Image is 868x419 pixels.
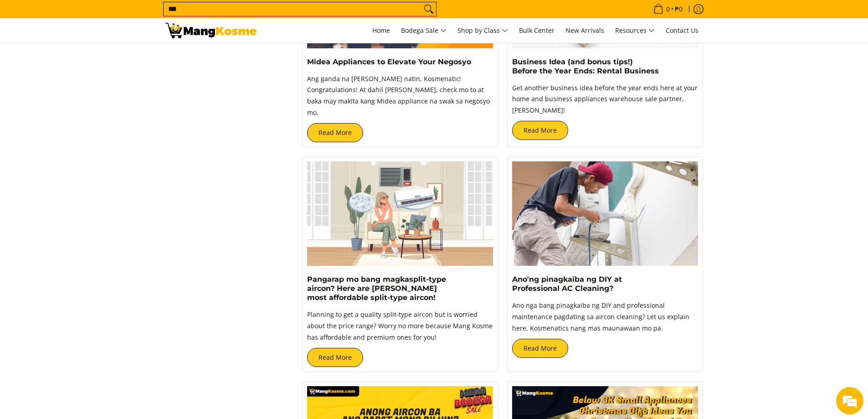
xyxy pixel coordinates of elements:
[512,275,622,293] a: Ano'ng pinagkaiba ng DIY at Professional AC Cleaning?
[368,18,395,43] a: Home
[307,348,363,367] a: Read More
[512,57,659,75] a: Business Idea (and bonus tips!) Before the Year Ends: Rental Business
[457,25,508,36] span: Shop by Class
[512,121,568,140] a: Read More
[661,18,703,43] a: Contact Us
[307,161,493,266] img: best-and-affordable-split-type-aircon-in-the-philippines-blog-mang-kosme
[565,26,604,35] span: New Arrivals
[666,26,699,35] span: Contact Us
[561,18,609,43] a: New Arrivals
[665,6,671,12] span: 0
[512,83,698,115] span: Get another business idea before the year ends here at your home and business appliances warehous...
[307,123,363,142] a: Read More
[651,4,685,14] span: •
[401,25,447,36] span: Bodega Sale
[512,161,698,266] img: professional-aircon-staff-checking-aircon-pipe-mang-kosme
[266,18,703,43] nav: Main Menu
[372,26,390,35] span: Home
[611,18,659,43] a: Resources
[421,2,436,16] button: Search
[512,301,689,332] span: Ano nga bang pinagkaiba ng DIY and professional maintenance pagdating sa aircon cleaning? Let us ...
[519,26,555,35] span: Bulk Center
[396,18,451,43] a: Bodega Sale
[165,23,257,38] img: Search: 25 results found for &quot;fan&quot; | Mang Kosme
[615,25,655,36] span: Resources
[307,57,471,66] a: Midea Appliances to Elevate Your Negosyo
[512,339,568,358] a: Read More
[673,6,684,12] span: ₱0
[307,275,446,302] a: Pangarap mo bang magkasplit-type aircon? Here are [PERSON_NAME] most affordable split-type aircon!
[307,74,490,117] span: Ang ganda na [PERSON_NAME] natin, Kosmenatic! Congratulations! At dahil [PERSON_NAME], check mo t...
[514,18,559,43] a: Bulk Center
[453,18,513,43] a: Shop by Class
[307,310,493,341] span: Planning to get a quality split-type aircon but is worried about the price range? Worry no more b...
